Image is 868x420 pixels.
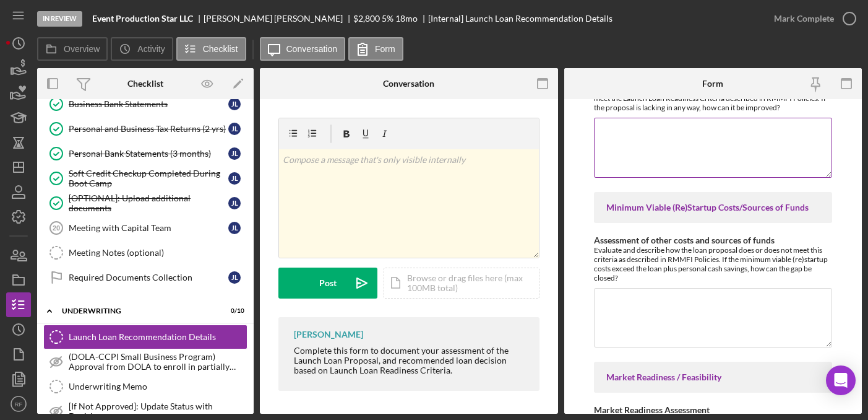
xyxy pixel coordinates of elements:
[382,14,393,24] div: 5 %
[176,37,246,61] button: Checklist
[111,37,173,61] button: Activity
[348,37,403,61] button: Form
[43,349,247,374] a: (DOLA-CCPI Small Business Program) Approval from DOLA to enroll in partially forgivable loan fund
[92,14,193,24] b: Event Production Star LLC
[62,307,213,315] div: Underwriting
[594,405,710,415] label: Market Readiness Assessment
[43,374,247,399] a: Underwriting Memo
[64,44,100,54] label: Overview
[43,166,247,191] a: Soft Credit Checkup Completed During Boot CampJL
[228,271,241,284] div: J L
[43,191,247,216] a: [OPTIONAL]: Upload additional documentsJL
[127,79,163,89] div: Checklist
[606,203,820,212] div: Minimum Viable (Re)Startup Costs/Sources of Funds
[606,372,820,382] div: Market Readiness / Feasibility
[228,197,241,209] div: J L
[294,346,527,375] div: Complete this form to document your assessment of the Launch Loan Proposal, and recommended loan ...
[353,13,380,24] span: $2,800
[428,14,612,24] div: [Internal] Launch Loan Recommendation Details
[43,116,247,141] a: Personal and Business Tax Returns (2 yrs)JL
[69,352,247,372] div: (DOLA-CCPI Small Business Program) Approval from DOLA to enroll in partially forgivable loan fund
[228,172,241,185] div: J L
[69,248,247,258] div: Meeting Notes (optional)
[43,216,247,240] a: 20Meeting with Capital TeamJL
[375,44,395,54] label: Form
[69,149,228,159] div: Personal Bank Statements (3 months)
[69,382,247,392] div: Underwriting Memo
[294,330,363,339] div: [PERSON_NAME]
[43,92,247,116] a: Business Bank StatementsJL
[15,401,23,408] text: RF
[69,124,228,134] div: Personal and Business Tax Returns (2 yrs)
[594,245,832,282] div: Evaluate and describe how the loan proposal does or does not meet this criteria as described in R...
[137,44,165,54] label: Activity
[702,79,723,89] div: Form
[43,141,247,166] a: Personal Bank Statements (3 months)JL
[204,14,353,24] div: [PERSON_NAME] [PERSON_NAME]
[383,79,434,89] div: Conversation
[69,223,228,233] div: Meeting with Capital Team
[69,332,247,342] div: Launch Loan Recommendation Details
[228,222,241,234] div: J L
[6,392,31,416] button: RF
[43,325,247,349] a: Launch Loan Recommendation Details
[43,265,247,290] a: Required Documents CollectionJL
[69,273,228,282] div: Required Documents Collection
[228,123,241,135] div: J L
[260,37,346,61] button: Conversation
[69,193,228,213] div: [OPTIONAL]: Upload additional documents
[69,168,228,188] div: Soft Credit Checkup Completed During Boot Camp
[762,6,862,31] button: Mark Complete
[228,98,241,110] div: J L
[228,147,241,160] div: J L
[286,44,338,54] label: Conversation
[53,224,60,232] tspan: 20
[594,235,775,245] label: Assessment of other costs and sources of funds
[826,365,856,395] div: Open Intercom Messenger
[43,240,247,265] a: Meeting Notes (optional)
[203,44,238,54] label: Checklist
[774,6,834,31] div: Mark Complete
[222,307,244,315] div: 0 / 10
[69,99,228,109] div: Business Bank Statements
[278,268,377,299] button: Post
[37,11,82,27] div: In Review
[319,268,337,299] div: Post
[37,37,108,61] button: Overview
[395,14,418,24] div: 18 mo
